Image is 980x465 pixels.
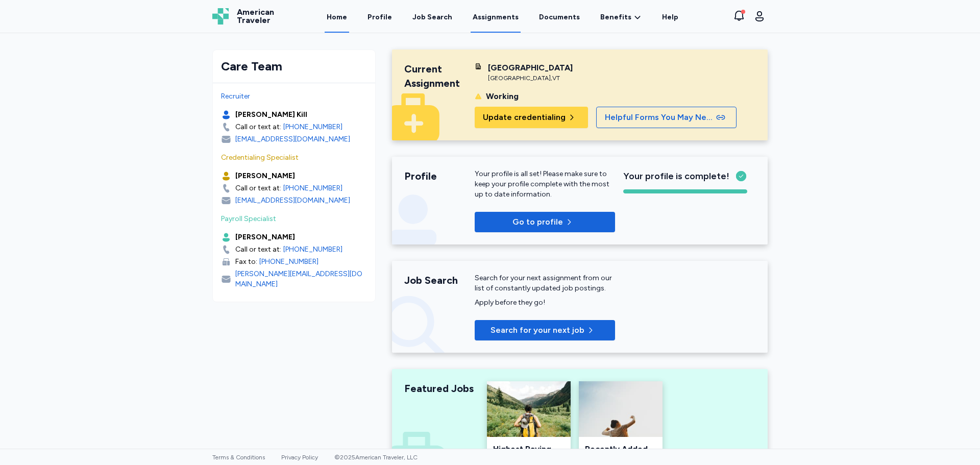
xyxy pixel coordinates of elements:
[585,443,656,455] div: Recently Added
[512,216,563,228] p: Go to profile
[404,62,475,90] div: Current Assignment
[493,443,565,455] div: Highest Paying
[486,90,519,103] div: Working
[600,12,642,22] a: Benefits
[404,169,475,183] div: Profile
[235,122,281,132] div: Call or text at:
[235,269,367,289] div: [PERSON_NAME][EMAIL_ADDRESS][DOMAIN_NAME]
[483,111,566,124] span: Update credentialing
[488,74,573,82] div: [GEOGRAPHIC_DATA] , VT
[475,298,615,308] div: Apply before they go!
[221,214,367,224] div: Payroll Specialist
[471,1,521,33] a: Assignments
[579,381,663,437] img: Recently Added
[237,8,274,25] span: American Traveler
[475,107,588,128] button: Update credentialing
[283,244,342,255] a: [PHONE_NUMBER]
[334,454,418,461] span: © 2025 American Traveler, LLC
[235,183,281,193] div: Call or text at:
[221,91,367,102] div: Recruiter
[605,111,714,124] span: Helpful Forms You May Need
[488,62,573,74] div: [GEOGRAPHIC_DATA]
[235,110,307,120] div: [PERSON_NAME] Kill
[475,169,615,200] p: Your profile is all set! Please make sure to keep your profile complete with the most up to date ...
[623,169,729,183] span: Your profile is complete!
[404,273,475,287] div: Job Search
[475,212,615,232] button: Go to profile
[235,257,257,267] div: Fax to:
[235,195,350,206] div: [EMAIL_ADDRESS][DOMAIN_NAME]
[412,12,452,22] div: Job Search
[235,171,295,181] div: [PERSON_NAME]
[212,8,229,25] img: Logo
[283,183,342,193] a: [PHONE_NUMBER]
[283,122,342,132] a: [PHONE_NUMBER]
[487,381,571,437] img: Highest Paying
[491,324,584,336] span: Search for your next job
[475,320,615,340] button: Search for your next job
[475,273,615,293] div: Search for your next assignment from our list of constantly updated job postings.
[596,107,737,128] button: Helpful Forms You May Need
[281,454,318,461] a: Privacy Policy
[235,244,281,255] div: Call or text at:
[221,58,367,75] div: Care Team
[235,134,350,144] div: [EMAIL_ADDRESS][DOMAIN_NAME]
[259,257,318,267] a: [PHONE_NUMBER]
[404,381,475,396] div: Featured Jobs
[235,232,295,242] div: [PERSON_NAME]
[221,153,367,163] div: Credentialing Specialist
[600,12,631,22] span: Benefits
[325,1,349,33] a: Home
[212,454,265,461] a: Terms & Conditions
